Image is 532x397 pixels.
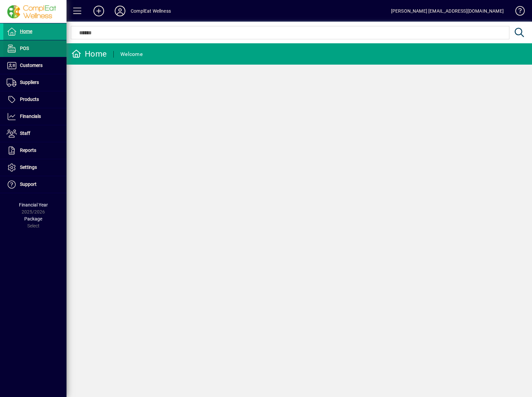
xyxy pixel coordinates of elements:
[20,148,36,153] span: Reports
[20,114,41,119] span: Financials
[88,5,109,17] button: Add
[3,142,66,159] a: Reports
[24,216,42,221] span: Package
[20,97,39,102] span: Products
[3,40,66,57] a: POS
[3,57,66,74] a: Customers
[20,182,37,187] span: Support
[20,46,29,51] span: POS
[20,80,39,85] span: Suppliers
[391,6,504,16] div: [PERSON_NAME] [EMAIL_ADDRESS][DOMAIN_NAME]
[20,29,32,34] span: Home
[20,63,43,68] span: Customers
[3,125,66,142] a: Staff
[3,108,66,125] a: Financials
[109,5,131,17] button: Profile
[71,49,107,59] div: Home
[3,176,66,193] a: Support
[19,202,48,207] span: Financial Year
[20,131,30,136] span: Staff
[510,1,524,23] a: Knowledge Base
[20,165,37,170] span: Settings
[120,49,143,60] div: Welcome
[131,6,171,16] div: ComplEat Wellness
[3,74,66,91] a: Suppliers
[3,91,66,108] a: Products
[3,159,66,176] a: Settings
